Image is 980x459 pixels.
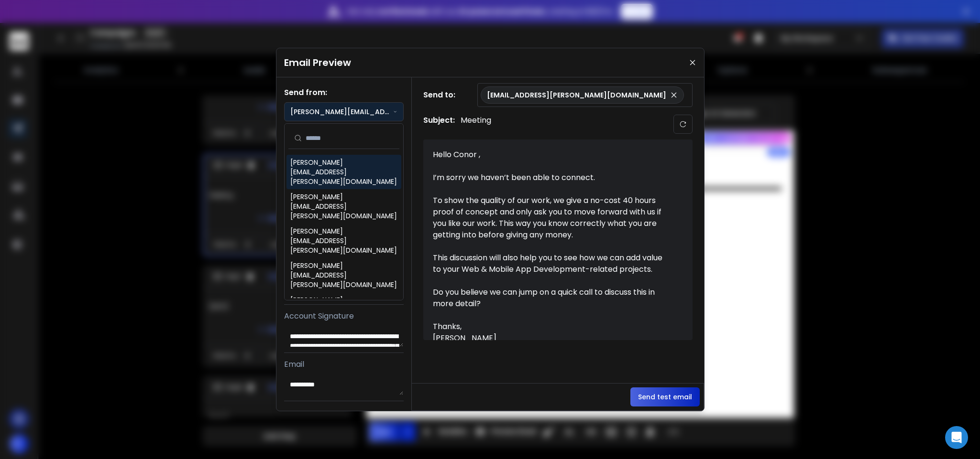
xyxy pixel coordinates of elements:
div: To show the quality of our work, we give a no-cost 40 hours proof of concept and only ask you to ... [433,195,672,241]
h1: Email Preview [284,56,351,69]
p: Meeting [461,115,491,134]
div: Do you believe we can jump on a quick call to discuss this in more detail? [433,287,672,310]
div: [PERSON_NAME] [433,332,672,344]
div: [PERSON_NAME][EMAIL_ADDRESS][PERSON_NAME][DOMAIN_NAME] [290,295,397,324]
p: [EMAIL_ADDRESS][PERSON_NAME][DOMAIN_NAME] [487,90,666,100]
p: [PERSON_NAME][EMAIL_ADDRESS][PERSON_NAME][DOMAIN_NAME] [290,107,394,117]
div: Thanks, [433,321,672,332]
div: [PERSON_NAME][EMAIL_ADDRESS][PERSON_NAME][DOMAIN_NAME] [290,261,397,289]
div: [PERSON_NAME][EMAIL_ADDRESS][PERSON_NAME][DOMAIN_NAME] [290,226,397,255]
div: Hello Conor , [433,149,672,160]
div: [PERSON_NAME][EMAIL_ADDRESS][PERSON_NAME][DOMAIN_NAME] [290,158,397,186]
div: [PERSON_NAME][EMAIL_ADDRESS][PERSON_NAME][DOMAIN_NAME] [290,192,397,221]
h1: Send to: [423,89,462,101]
div: Open Intercom Messenger [945,426,968,449]
button: Send test email [630,387,700,406]
h1: Subject: [423,115,455,134]
h1: Send from: [284,87,404,98]
div: I’m sorry we haven’t been able to connect. [433,172,672,183]
p: Email [284,359,404,370]
p: Account Signature [284,310,404,322]
div: This discussion will also help you to see how we can add value to your Web & Mobile App Developme... [433,252,672,275]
